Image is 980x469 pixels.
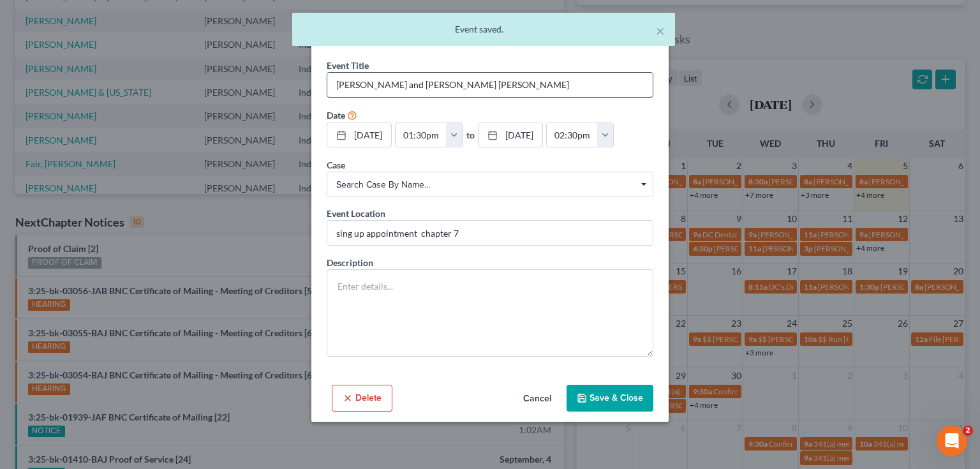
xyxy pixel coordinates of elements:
input: -- : -- [396,123,447,147]
label: Case [327,158,345,172]
iframe: Intercom live chat [937,426,967,456]
button: Cancel [513,386,561,412]
input: -- : -- [547,123,598,147]
label: to [466,128,475,142]
button: × [656,23,665,38]
label: Event Location [327,207,385,220]
span: 2 [963,426,973,436]
span: Event Title [327,60,369,71]
input: Enter location... [327,221,653,245]
div: Event saved. [302,23,665,36]
span: Select box activate [327,172,653,197]
button: Save & Close [567,385,653,412]
a: [DATE] [479,123,542,147]
a: [DATE] [327,123,391,147]
label: Date [327,108,345,122]
input: Enter event name... [327,73,653,97]
label: Description [327,256,373,269]
span: Search case by name... [336,178,644,191]
button: Delete [332,385,392,412]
